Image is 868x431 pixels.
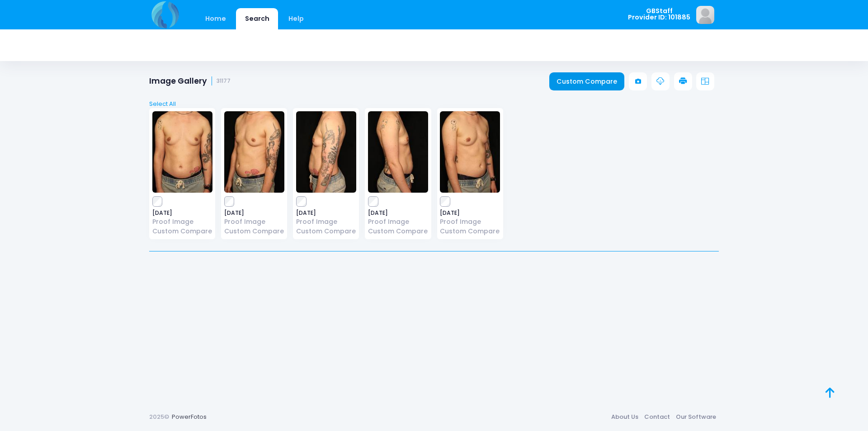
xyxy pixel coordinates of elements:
[224,111,284,193] img: image
[224,217,284,227] a: Proof Image
[149,76,231,86] h1: Image Gallery
[368,210,428,216] span: [DATE]
[440,210,500,216] span: [DATE]
[152,111,212,193] img: image
[368,217,428,227] a: Proof Image
[296,111,356,193] img: image
[224,227,284,236] a: Custom Compare
[172,412,207,421] a: PowerFotos
[296,210,356,216] span: [DATE]
[296,227,356,236] a: Custom Compare
[440,227,500,236] a: Custom Compare
[217,78,231,85] small: 31177
[608,409,641,425] a: About Us
[149,412,169,421] span: 2025©
[696,6,714,24] img: image
[368,111,428,193] img: image
[628,8,690,21] span: GBStaff Provider ID: 101885
[673,409,719,425] a: Our Software
[280,8,313,29] a: Help
[146,99,722,109] a: Select All
[236,8,278,29] a: Search
[152,227,212,236] a: Custom Compare
[440,111,500,193] img: image
[440,217,500,227] a: Proof Image
[296,217,356,227] a: Proof Image
[549,72,625,90] a: Custom Compare
[152,210,212,216] span: [DATE]
[196,8,235,29] a: Home
[368,227,428,236] a: Custom Compare
[152,217,212,227] a: Proof Image
[224,210,284,216] span: [DATE]
[641,409,673,425] a: Contact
